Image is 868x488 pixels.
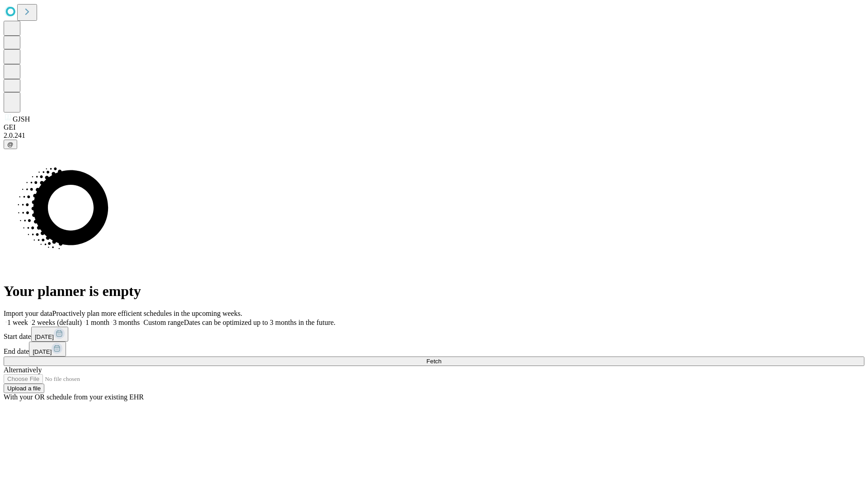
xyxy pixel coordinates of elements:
span: 2 weeks (default) [32,319,82,326]
span: With your OR schedule from your existing EHR [4,393,144,401]
span: 1 month [85,319,109,326]
span: 1 week [7,319,28,326]
span: Fetch [426,358,441,365]
span: Proactively plan more efficient schedules in the upcoming weeks. [52,310,242,317]
span: [DATE] [35,333,54,340]
span: Dates can be optimized up to 3 months in the future. [184,319,335,326]
div: 2.0.241 [4,131,864,140]
span: [DATE] [33,348,52,355]
h1: Your planner is empty [4,283,864,300]
span: Custom range [143,319,184,326]
div: Start date [4,327,864,342]
span: GJSH [13,115,30,123]
div: GEI [4,123,864,131]
span: @ [7,141,14,148]
span: Import your data [4,310,52,317]
span: 3 months [113,319,140,326]
span: Alternatively [4,366,42,374]
button: @ [4,140,17,149]
div: End date [4,342,864,357]
button: [DATE] [29,342,66,357]
button: [DATE] [31,327,68,342]
button: Fetch [4,357,864,366]
button: Upload a file [4,384,44,393]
